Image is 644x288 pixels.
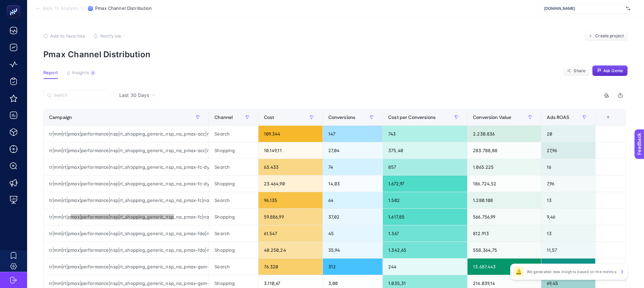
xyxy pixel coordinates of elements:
[209,225,258,242] div: Search
[473,115,511,120] span: Conversion Value
[468,192,541,208] div: 1.280.108
[383,192,467,208] div: 1.502
[541,192,595,208] div: 13
[258,142,323,159] div: 10.149,11
[468,242,541,258] div: 558.364,75
[584,30,628,41] button: Create project
[323,192,383,208] div: 64
[258,159,323,175] div: 63.433
[383,126,467,142] div: 743
[94,33,121,39] button: Notify me
[541,242,595,258] div: 11,57
[44,259,209,275] div: tr|mm|rt|pmax|performance|nsp|rt_shopping_generic_nsp_na_pmax-gsm-iphone|na|d2c|AOP|OSB0002K2B
[468,209,541,225] div: 566.756,99
[592,65,628,76] button: Ask Genie
[323,259,383,275] div: 312
[44,225,209,242] div: tr|mm|rt|pmax|performance|nsp|rt_shopping_generic_nsp_na_pmax-fda|na|d2c|AOP|OSB0002K1Q
[541,176,595,192] div: 7,96
[209,209,258,225] div: Shopping
[44,126,209,142] div: tr|mm|rt|pmax|performance|nsp|rt_shopping_generic_nsp_na_pmax-acc|na|d2c|AOP|OSB0002ISO
[383,209,467,225] div: 1.617,85
[119,92,149,99] span: Last 30 Days
[258,242,323,258] div: 48.250,24
[323,142,383,159] div: 27,04
[323,159,383,175] div: 74
[209,176,258,192] div: Shopping
[44,192,209,208] div: tr|mm|rt|pmax|performance|nsp|rt_shopping_generic_nsp_na_pmax-fc|na|d2c|AOP|OSB0002J35
[258,176,323,192] div: 23.464,90
[388,115,436,120] span: Cost per Conversions
[541,225,595,242] div: 13
[95,6,152,11] span: Pmax Channel Distribution
[468,176,541,192] div: 186.724,52
[43,49,628,59] p: Pmax Channel Distribution
[574,68,585,74] span: Share
[383,159,467,175] div: 857
[544,6,623,11] span: [DOMAIN_NAME]
[468,159,541,175] div: 1.065.225
[258,192,323,208] div: 96.135
[468,126,541,142] div: 2.230.836
[43,70,58,76] span: Report
[595,33,624,39] span: Create project
[44,159,209,175] div: tr|mm|rt|pmax|performance|nsp|rt_shopping_generic_nsp_na_pmax-fc-dyson|na|d2c|AOP|OSB0002K13
[323,176,383,192] div: 14,03
[541,126,595,142] div: 20
[626,5,630,12] img: svg%3e
[49,115,72,120] span: Campaign
[44,142,209,159] div: tr|mm|rt|pmax|performance|nsp|rt_shopping_generic_nsp_na_pmax-acc|na|d2c|AOP|OSB0002ISO
[541,209,595,225] div: 9,46
[323,225,383,242] div: 45
[383,225,467,242] div: 1.367
[209,242,258,258] div: Shopping
[209,159,258,175] div: Search
[4,2,26,7] span: Feedback
[264,115,274,120] span: Cost
[258,225,323,242] div: 61.547
[541,142,595,159] div: 27,96
[209,192,258,208] div: Search
[383,176,467,192] div: 1.672,97
[209,126,258,142] div: Search
[209,142,258,159] div: Shopping
[44,209,209,225] div: tr|mm|rt|pmax|performance|nsp|rt_shopping_generic_nsp_na_pmax-fc|na|d2c|AOP|OSB0002J35
[468,259,541,275] div: 13.687.443
[44,176,209,192] div: tr|mm|rt|pmax|performance|nsp|rt_shopping_generic_nsp_na_pmax-fc-dyson|na|d2c|AOP|OSB0002K13
[602,115,615,120] div: +
[513,266,524,277] div: 🔔
[383,142,467,159] div: 375,40
[563,65,589,76] button: Share
[214,115,233,120] span: Channel
[90,70,96,76] div: 9
[323,242,383,258] div: 35,94
[323,209,383,225] div: 37,02
[43,33,85,39] button: Add to favorites
[54,93,107,98] input: Search
[541,159,595,175] div: 16
[527,269,617,274] p: We generated new insights based on the metrics
[209,259,258,275] div: Search
[541,259,595,275] div: 179
[601,115,606,129] div: 7 items selected
[258,259,323,275] div: 76.320
[468,225,541,242] div: 812.913
[72,70,89,76] span: Insights
[258,209,323,225] div: 59.886,99
[383,259,467,275] div: 244
[100,33,121,39] span: Notify me
[43,6,78,11] span: Back To Analysis
[323,126,383,142] div: 147
[328,115,356,120] span: Conversions
[44,242,209,258] div: tr|mm|rt|pmax|performance|nsp|rt_shopping_generic_nsp_na_pmax-fda|na|d2c|AOP|OSB0002K1Q
[258,126,323,142] div: 109.344
[82,5,84,11] span: /
[547,115,569,120] span: Ads ROAS
[603,68,623,74] span: Ask Genie
[383,242,467,258] div: 1.342,65
[468,142,541,159] div: 283.788,88
[50,33,85,39] span: Add to favorites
